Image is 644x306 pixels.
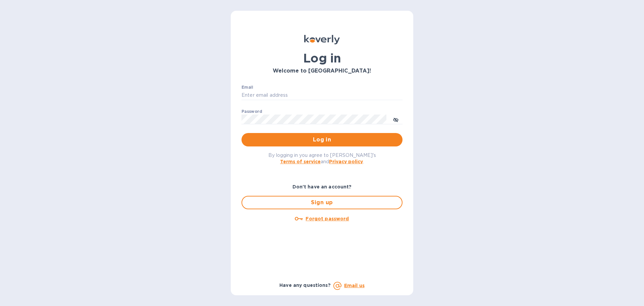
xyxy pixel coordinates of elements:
[279,282,331,288] b: Have any questions?
[304,35,340,44] img: Koverly
[280,159,321,164] a: Terms of service
[344,283,365,288] a: Email us
[268,152,376,164] span: By logging in you agree to [PERSON_NAME]'s and .
[329,159,363,164] a: Privacy policy
[389,113,402,126] button: toggle password visibility
[241,196,402,209] button: Sign up
[248,199,396,207] span: Sign up
[241,133,402,146] button: Log in
[292,184,352,189] b: Don't have an account?
[306,216,349,221] u: Forgot password
[241,51,402,65] h1: Log in
[241,90,402,100] input: Enter email address
[241,85,253,89] label: Email
[247,136,397,144] span: Log in
[241,68,402,74] h3: Welcome to [GEOGRAPHIC_DATA]!
[241,110,262,114] label: Password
